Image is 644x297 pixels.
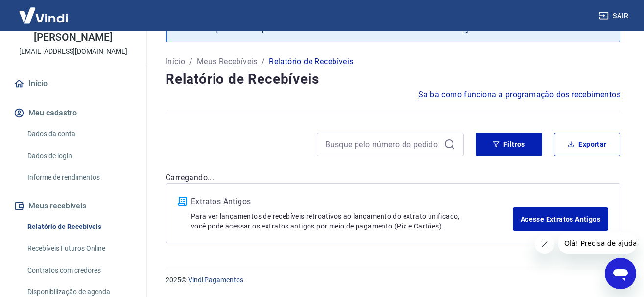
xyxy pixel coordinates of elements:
h4: Relatório de Recebíveis [166,69,620,89]
p: [EMAIL_ADDRESS][DOMAIN_NAME] [19,46,127,57]
a: Contratos com credores [24,260,135,280]
p: Para ver lançamentos de recebíveis retroativos ao lançamento do extrato unificado, você pode aces... [191,211,513,231]
img: Vindi [12,0,75,30]
p: / [189,56,192,68]
p: Extratos Antigos [191,196,513,207]
a: Informe de rendimentos [24,167,135,187]
a: Início [12,73,135,94]
a: Vindi Pagamentos [188,276,243,284]
iframe: Fechar mensagem [535,234,554,254]
a: Início [166,56,185,68]
a: Recebíveis Futuros Online [24,238,135,258]
button: Sair [597,7,632,25]
button: Exportar [554,133,620,156]
a: Dados de login [24,146,135,166]
p: Carregando... [166,172,620,183]
a: Dados da conta [24,124,135,144]
p: Relatório de Recebíveis [269,56,353,68]
a: Meus Recebíveis [197,56,258,68]
a: Acesse Extratos Antigos [513,207,608,231]
button: Meu cadastro [12,102,135,124]
img: ícone [178,197,187,206]
p: 2025 © [166,275,620,285]
p: / [262,56,265,68]
span: Olá! Precisa de ajuda? [6,7,82,15]
a: Relatório de Recebíveis [24,217,135,237]
a: Saiba como funciona a programação dos recebimentos [418,89,620,101]
iframe: Mensagem da empresa [558,232,636,254]
p: [PERSON_NAME] [34,32,112,43]
button: Meus recebíveis [12,195,135,217]
button: Filtros [476,133,542,156]
iframe: Botão para abrir a janela de mensagens [605,258,636,289]
input: Busque pelo número do pedido [325,137,440,152]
